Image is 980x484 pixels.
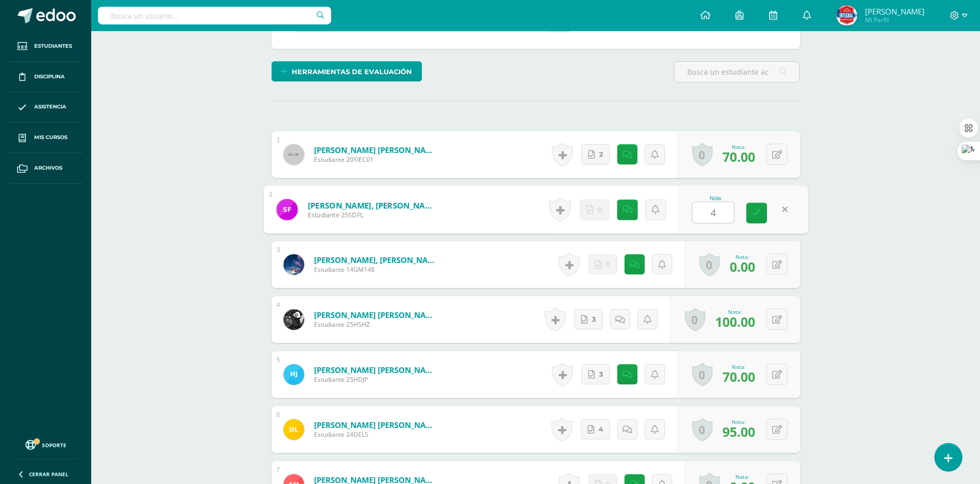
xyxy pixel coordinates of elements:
[692,196,739,201] div: Nota
[599,365,603,384] span: 3
[29,471,68,478] span: Cerrar panel
[34,73,65,81] span: Disciplina
[314,155,438,164] span: Estudiante 20YIEC01
[98,7,331,24] input: Busca un usuario...
[722,148,755,165] span: 70.00
[283,254,304,275] img: 8efb7868bc13e23b8a50a17bd6479216.png
[8,62,83,92] a: Disciplina
[599,145,603,164] span: 2
[34,103,66,111] span: Asistencia
[314,265,438,274] span: Estudiante 14GM148
[692,363,713,386] a: 0
[722,368,755,385] span: 70.00
[715,313,755,330] span: 100.00
[314,320,438,329] span: Estudiante 25HSHZ
[314,420,438,430] a: [PERSON_NAME] [PERSON_NAME]
[8,31,83,62] a: Estudiantes
[314,430,438,439] span: Estudiante 24DELS
[34,164,62,172] span: Archivos
[581,419,610,439] a: 4
[314,365,438,375] a: [PERSON_NAME] [PERSON_NAME]
[34,42,72,50] span: Estudiantes
[699,253,720,276] a: 0
[598,200,602,219] span: 0
[283,419,304,440] img: 241c364da67f439fd05b6f5b85b572cf.png
[606,255,610,274] span: 0
[685,308,705,331] a: 0
[283,364,304,385] img: b7ce26423c8b5fd0ad9784620c4edf8a.png
[292,62,412,81] span: Herramientas de evaluación
[592,310,596,329] span: 3
[42,441,66,449] span: Soporte
[314,310,438,320] a: [PERSON_NAME] [PERSON_NAME]
[730,473,755,480] div: Nota:
[865,16,925,24] span: Mi Perfil
[836,5,857,26] img: 5b05793df8038e2f74dd67e63a03d3f6.png
[314,255,438,265] a: [PERSON_NAME], [PERSON_NAME]
[8,153,83,184] a: Archivos
[715,308,755,315] div: Nota:
[283,309,304,330] img: 93398559f9ac5f1b8d6bbb7739e9217f.png
[692,143,713,167] a: 0
[276,199,297,220] img: 82e35952a61a7bb116b1d71fd6c769be.png
[307,200,435,211] a: [PERSON_NAME], [PERSON_NAME]
[581,144,610,164] a: 2
[865,6,925,17] span: [PERSON_NAME]
[34,133,67,142] span: Mis cursos
[722,143,755,150] div: Nota:
[599,420,603,439] span: 4
[574,309,603,329] a: 3
[722,418,755,425] div: Nota:
[314,145,438,155] a: [PERSON_NAME] [PERSON_NAME]
[730,253,755,260] div: Nota:
[692,202,734,223] input: 0-100.0
[722,363,755,370] div: Nota:
[692,418,713,441] a: 0
[12,437,79,451] a: Soporte
[314,375,438,384] span: Estudiante 25HDJP
[8,92,83,123] a: Asistencia
[581,364,610,384] a: 3
[722,423,755,440] span: 95.00
[307,211,435,220] span: Estudiante 25SDFL
[674,62,799,82] input: Busca un estudiante aquí...
[730,258,755,275] span: 0.00
[272,61,422,81] a: Herramientas de evaluación
[8,122,83,153] a: Mis cursos
[283,144,304,165] img: 45x45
